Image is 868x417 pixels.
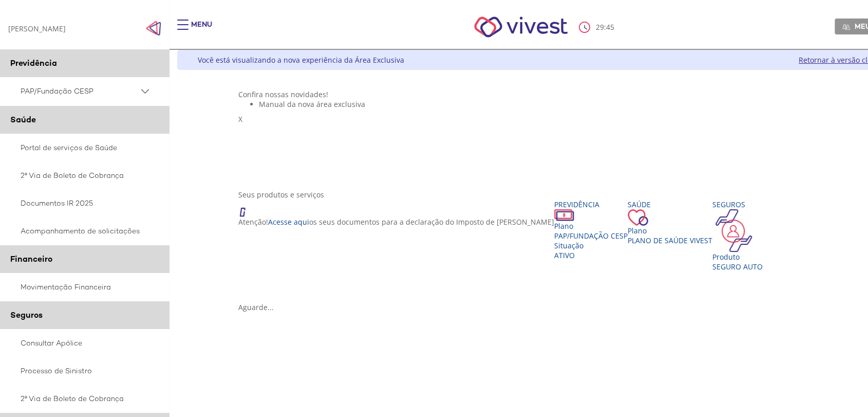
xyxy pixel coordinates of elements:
[238,190,848,312] section: <span lang="en" dir="ltr">ProdutosCard</span>
[554,200,628,260] a: Previdência PlanoPAP/Fundação CESP SituaçãoAtivo
[238,190,848,200] div: Seus produtos e serviços
[238,114,242,124] span: X
[595,22,603,32] span: 29
[579,22,616,33] div: :
[238,200,256,217] img: ico_atencao.png
[463,5,579,49] img: Vivest
[10,253,52,264] span: Financeiro
[842,23,850,31] img: Meu perfil
[8,24,66,33] div: [PERSON_NAME]
[238,89,848,99] div: Confira nossas novidades!
[259,99,365,109] span: Manual da nova área exclusiva
[268,217,309,227] a: Acesse aqui
[606,22,614,32] span: 45
[238,89,848,179] section: <span lang="pt-BR" dir="ltr">Visualizador do Conteúdo da Web</span> 1
[712,262,763,271] div: SEGURO AUTO
[712,200,763,209] div: Seguros
[554,209,574,221] img: ico_dinheiro.png
[628,226,712,235] div: Plano
[628,200,712,245] a: Saúde PlanoPlano de Saúde VIVEST
[21,85,139,98] span: PAP/Fundação CESP
[554,200,628,209] div: Previdência
[554,221,628,231] div: Plano
[554,231,628,241] span: PAP/Fundação CESP
[191,20,212,40] div: Menu
[628,235,712,245] span: Plano de Saúde VIVEST
[238,302,848,312] div: Aguarde...
[712,200,763,271] a: Seguros Produto SEGURO AUTO
[554,250,575,260] span: Ativo
[712,252,763,262] div: Produto
[198,55,404,65] div: Você está visualizando a nova experiência da Área Exclusiva
[628,209,648,226] img: ico_coracao.png
[628,200,712,209] div: Saúde
[554,241,628,250] div: Situação
[10,310,43,320] span: Seguros
[146,21,161,36] span: Click to close side navigation.
[238,217,554,227] p: Atenção! os seus documentos para a declaração do Imposto de [PERSON_NAME]
[712,209,755,252] img: ico_seguros.png
[10,58,57,68] span: Previdência
[146,21,161,36] img: Fechar menu
[10,114,36,125] span: Saúde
